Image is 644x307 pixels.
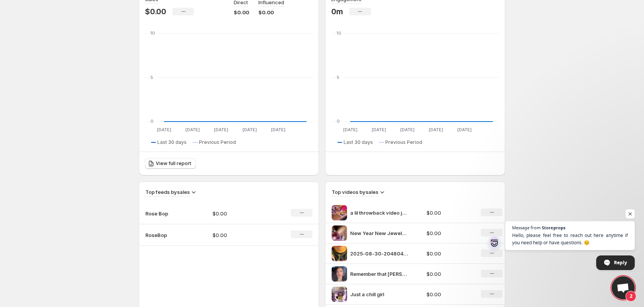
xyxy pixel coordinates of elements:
p: $0.00 [427,209,472,217]
text: 0 [337,118,340,124]
span: Reply [614,256,627,269]
img: New Year New Jewelry Our Evangeline fairytale ring is the perfect addition to your 2024 collection [332,225,347,241]
text: [DATE] [343,127,357,132]
text: [DATE] [157,127,171,132]
p: Remember that [PERSON_NAME] radiates goddess energy in her RoseBop jewelry We love an ethereal queen [350,270,408,278]
p: New Year New Jewelry Our [PERSON_NAME] fairytale ring is the perfect addition to your 2024 collec... [350,229,408,237]
text: 10 [150,30,155,36]
img: Remember that Mariah radiates goddess energy in her RoseBop jewelry We love an ethereal queen [332,266,347,282]
img: a lil throwback video just in time for backtoschool Stock up on some of our rings to create the p... [332,205,347,220]
p: $0.00 [427,250,472,257]
h3: Top videos by sales [332,188,378,196]
p: 0m [331,7,343,16]
p: $0.00 [212,231,267,239]
img: Just a chill girl [332,287,347,302]
p: $0.00 [427,290,472,298]
p: $0.00 [427,270,472,278]
text: [DATE] [429,127,443,132]
span: Message from [512,225,541,230]
text: [DATE] [214,127,228,132]
p: Just a chill girl [350,290,408,298]
p: $0.00 [427,229,472,237]
span: Last 30 days [344,139,373,145]
span: Previous Period [199,139,236,145]
text: 5 [337,75,339,80]
p: RoseBop [145,231,184,239]
span: 2 [625,291,636,302]
text: [DATE] [400,127,415,132]
p: $0.00 [234,8,249,16]
text: 5 [150,75,153,80]
p: Rose Bop [145,210,184,217]
span: Last 30 days [157,139,187,145]
text: [DATE] [457,127,472,132]
a: Open chat [612,276,635,299]
span: View full report [156,160,191,167]
p: $0.00 [258,8,284,16]
text: 0 [150,118,153,124]
text: [DATE] [243,127,257,132]
h3: Top feeds by sales [145,188,190,196]
p: $0.00 [212,210,267,217]
p: 2025-08-30-204804774 [350,250,408,257]
text: [DATE] [372,127,386,132]
text: 10 [337,30,341,36]
span: Storeprops [542,225,565,230]
a: View full report [145,158,196,169]
img: 2025-08-30-204804774 [332,246,347,261]
p: a lil throwback video just in time for backtoschool Stock up on some of our rings to create the p... [350,209,408,217]
text: [DATE] [185,127,200,132]
text: [DATE] [271,127,285,132]
span: Hello, please feel free to reach out here anytime if you need help or have questions. 😊 [512,232,628,246]
p: $0.00 [145,7,166,16]
span: Previous Period [385,139,422,145]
